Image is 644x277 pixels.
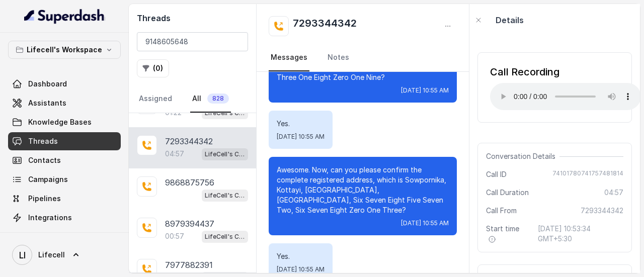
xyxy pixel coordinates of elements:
p: Details [496,14,524,26]
span: Call From [486,206,517,216]
h2: Threads [137,12,248,24]
span: Conversation Details [486,151,559,161]
a: Knowledge Bases [8,113,121,131]
a: Contacts [8,151,121,169]
span: Pipelines [28,194,61,204]
span: Dashboard [28,79,67,89]
nav: Tabs [269,44,457,71]
a: Messages [269,44,309,71]
h2: 7293344342 [293,16,357,36]
span: 74101780741757481814 [552,169,623,179]
a: API Settings [8,228,121,246]
span: [DATE] 10:53:34 GMT+5:30 [538,224,623,244]
nav: Tabs [137,85,248,113]
span: [DATE] 10:55 AM [277,133,325,141]
a: Integrations [8,209,121,227]
span: 7293344342 [581,206,623,216]
p: LifeCell's Call Assistant [205,149,245,159]
input: Search by Call ID or Phone Number [137,32,248,51]
span: Integrations [28,213,72,223]
span: Campaigns [28,174,68,184]
a: All828 [190,85,231,113]
p: LifeCell's Call Assistant [205,108,245,118]
span: Knowledge Bases [28,117,92,127]
div: Call Recording [490,65,641,79]
p: LifeCell's Call Assistant [205,191,245,201]
a: Pipelines [8,190,121,208]
a: Assistants [8,94,121,112]
a: Dashboard [8,75,121,93]
p: Lifecell's Workspace [27,44,102,56]
span: Call ID [486,169,507,179]
p: Awesome. Now, can you please confirm the complete registered address, which is Sowpornika, Kottay... [277,165,449,215]
span: [DATE] 10:55 AM [401,219,449,227]
p: 7293344342 [165,135,213,147]
p: Yes. [277,119,325,129]
a: Lifecell [8,241,121,269]
span: [DATE] 10:55 AM [277,265,325,273]
button: (0) [137,59,169,77]
p: Yes. [277,251,325,261]
span: Lifecell [38,250,65,260]
p: 7977882391 [165,259,213,271]
text: LI [19,250,26,260]
span: Assistants [28,98,66,108]
a: Threads [8,132,121,150]
p: 00:57 [165,231,184,241]
audio: Your browser does not support the audio element. [490,83,641,110]
a: Assigned [137,85,174,113]
span: Contacts [28,155,61,165]
span: Start time [486,224,530,244]
p: LifeCell's Call Assistant [205,232,245,242]
span: 04:57 [604,188,623,198]
span: [DATE] 10:55 AM [401,86,449,95]
span: Threads [28,136,58,146]
a: Campaigns [8,170,121,189]
p: 8979394437 [165,218,214,230]
button: Lifecell's Workspace [8,41,121,59]
p: 04:57 [165,149,184,159]
span: Call Duration [486,188,529,198]
a: Notes [326,44,351,71]
img: light.svg [24,8,105,24]
span: API Settings [28,232,72,242]
p: 9868875756 [165,176,214,189]
span: 828 [207,94,229,104]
